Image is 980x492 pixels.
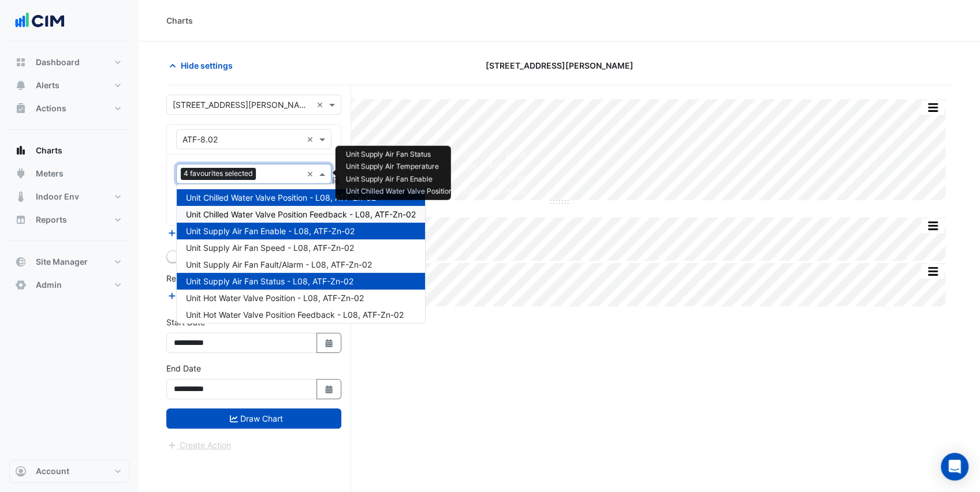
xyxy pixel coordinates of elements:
[15,256,27,268] app-icon: Site Manager
[15,279,27,291] app-icon: Admin
[186,260,372,269] span: Unit Supply Air Fan Fault/Alarm - L08, ATF-Zn-02
[15,214,27,226] app-icon: Reports
[15,145,27,156] app-icon: Charts
[166,14,193,27] div: Charts
[459,185,483,198] td: L08
[181,59,233,72] span: Hide settings
[166,439,232,449] app-escalated-ticket-create-button: Please draw the charts first
[9,162,129,185] button: Meters
[166,55,240,76] button: Hide settings
[459,160,483,173] td: L08
[166,289,252,302] button: Add Reference Line
[324,384,334,394] fa-icon: Select Date
[483,160,532,173] td: ATF-Zn-02
[36,214,67,226] span: Reports
[186,293,364,303] span: Unit Hot Water Valve Position - L08, ATF-Zn-02
[36,279,62,291] span: Admin
[15,57,27,68] app-icon: Dashboard
[340,173,459,186] td: Unit Supply Air Fan Enable
[921,219,944,233] button: More Options
[340,148,459,161] td: Unit Supply Air Fan Status
[9,460,129,483] button: Account
[9,139,129,162] button: Charts
[186,310,404,320] span: Unit Hot Water Valve Position Feedback - L08, ATF-Zn-02
[166,227,236,240] button: Add Equipment
[36,80,59,91] span: Alerts
[921,264,944,279] button: More Options
[486,59,634,72] span: [STREET_ADDRESS][PERSON_NAME]
[340,160,459,173] td: Unit Supply Air Temperature
[186,276,353,286] span: Unit Supply Air Fan Status - L08, ATF-Zn-02
[459,173,483,186] td: L08
[15,168,27,179] app-icon: Meters
[36,256,88,268] span: Site Manager
[459,148,483,161] td: L08
[9,273,129,296] button: Admin
[166,316,205,328] label: Start Date
[9,74,129,97] button: Alerts
[941,453,968,480] div: Open Intercom Messenger
[483,148,532,161] td: ATF-Zn-02
[186,243,354,253] span: Unit Supply Air Fan Speed - L08, ATF-Zn-02
[15,103,27,114] app-icon: Actions
[36,465,69,477] span: Account
[36,191,79,202] span: Indoor Env
[176,184,426,324] ng-dropdown-panel: Options list
[36,103,66,114] span: Actions
[36,168,64,179] span: Meters
[36,145,62,156] span: Charts
[316,99,326,111] span: Clear
[15,191,27,202] app-icon: Indoor Env
[324,338,334,348] fa-icon: Select Date
[9,97,129,120] button: Actions
[921,100,944,115] button: More Options
[307,168,316,180] span: Clear
[186,226,355,236] span: Unit Supply Air Fan Enable - L08, ATF-Zn-02
[483,185,532,198] td: ATF-Zn-02
[483,173,532,186] td: ATF-Zn-02
[307,133,316,145] span: Clear
[9,185,129,208] button: Indoor Env
[15,80,27,91] app-icon: Alerts
[181,168,256,179] span: 4 favourites selected
[9,208,129,231] button: Reports
[9,250,129,273] button: Site Manager
[166,408,341,429] button: Draw Chart
[36,57,80,68] span: Dashboard
[340,185,459,198] td: Unit Chilled Water Valve Position
[186,193,376,202] span: Unit Chilled Water Valve Position - L08, ATF-Zn-02
[186,209,416,219] span: Unit Chilled Water Valve Position Feedback - L08, ATF-Zn-02
[166,272,227,284] label: Reference Lines
[9,51,129,74] button: Dashboard
[166,362,201,374] label: End Date
[14,9,66,32] img: Company Logo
